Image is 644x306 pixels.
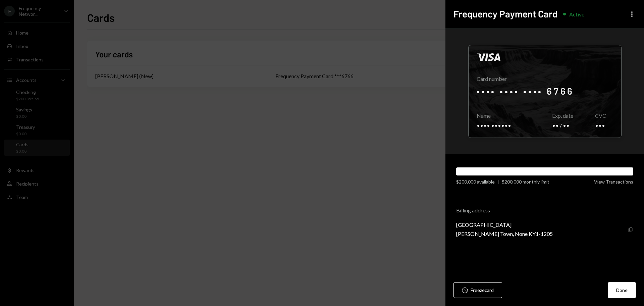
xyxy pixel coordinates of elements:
[594,179,633,185] button: View Transactions
[471,287,494,294] div: Freeze card
[456,207,633,213] div: Billing address
[608,282,636,298] button: Done
[569,11,584,17] div: Active
[497,178,499,185] div: |
[453,282,502,298] button: Freezecard
[456,178,495,185] div: $200,000 available
[456,231,553,237] div: [PERSON_NAME] Town, None KY1-1205
[502,178,549,185] div: $200,000 monthly limit
[468,45,622,138] div: Click to reveal
[456,221,553,228] div: [GEOGRAPHIC_DATA]
[453,7,558,20] h2: Frequency Payment Card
